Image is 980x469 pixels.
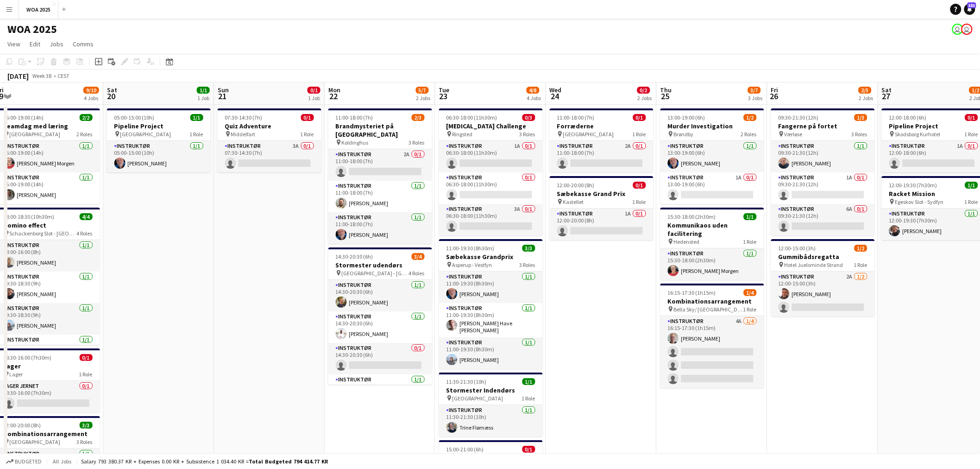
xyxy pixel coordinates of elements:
[73,40,94,48] span: Comms
[660,248,764,280] app-card-role: Instruktør1/115:30-18:00 (2h30m)[PERSON_NAME] Morgen
[231,131,256,138] span: Middelfart
[854,261,867,268] span: 1 Role
[633,131,646,138] span: 1 Role
[218,108,321,172] app-job-card: 07:30-14:30 (7h)0/1Quiz Adventure Middelfart1 RoleInstruktør3A0/107:30-14:30 (7h)
[446,245,495,252] span: 11:00-19:30 (8h30m)
[336,253,373,260] span: 14:30-20:30 (6h)
[439,253,543,261] h3: Sæbekasse Grandprix
[328,122,432,139] h3: Brandmysteriet på [GEOGRAPHIC_DATA]
[416,87,429,94] span: 5/7
[638,95,652,101] div: 2 Jobs
[522,245,535,252] span: 3/3
[771,204,875,235] app-card-role: Instruktør6A0/109:30-21:30 (12h)
[889,114,927,121] span: 12:00-18:00 (6h)
[7,22,57,36] h1: WOA 2025
[308,87,320,94] span: 0/1
[967,2,976,8] span: 153
[439,141,543,172] app-card-role: Instruktør1A0/106:30-18:00 (11h30m)
[301,131,314,138] span: 1 Role
[328,343,432,374] app-card-role: Instruktør0/114:30-20:30 (6h)
[77,438,93,445] span: 3 Roles
[563,131,614,138] span: [GEOGRAPHIC_DATA]
[633,182,646,189] span: 0/1
[10,131,61,138] span: [GEOGRAPHIC_DATA]
[550,141,653,172] app-card-role: Instruktør2A0/111:00-18:00 (7h)
[80,422,93,429] span: 3/3
[336,114,373,121] span: 11:00-18:00 (7h)
[660,86,672,94] span: Thu
[342,270,409,277] span: [GEOGRAPHIC_DATA] - [GEOGRAPHIC_DATA]
[439,172,543,204] app-card-role: Instruktør0/106:30-18:00 (11h30m)
[895,198,944,205] span: Egeskov Slot - Sydfyn
[771,122,875,130] h3: Fangerne på fortet
[779,245,816,252] span: 12:00-15:00 (3h)
[880,91,892,101] span: 27
[771,108,875,235] app-job-card: 09:30-21:30 (12h)1/3Fangerne på fortet Værløse3 RolesInstruktør1/109:30-21:30 (12h)[PERSON_NAME]I...
[80,213,93,220] span: 4/4
[548,91,562,101] span: 24
[106,91,117,101] span: 20
[328,247,432,385] app-job-card: 14:30-20:30 (6h)3/4Stormester udendørs [GEOGRAPHIC_DATA] - [GEOGRAPHIC_DATA]4 RolesInstruktør1/11...
[197,87,210,94] span: 1/1
[660,284,764,388] app-job-card: 16:15-17:30 (1h15m)1/4Kombinationsarrangement Bella Sky/ [GEOGRAPHIC_DATA]1 RoleInstruktør4A1/416...
[4,38,24,50] a: View
[328,311,432,343] app-card-role: Instruktør1/114:30-20:30 (6h)[PERSON_NAME]
[416,95,431,101] div: 2 Jobs
[107,108,211,172] div: 05:00-15:00 (10h)1/1Pipeline Project [GEOGRAPHIC_DATA]1 RoleInstruktør1/105:00-15:00 (10h)[PERSON...
[15,458,42,465] span: Budgeted
[51,458,73,465] span: All jobs
[522,446,535,453] span: 0/1
[660,316,764,388] app-card-role: Instruktør4A1/416:15-17:30 (1h15m)[PERSON_NAME]
[741,131,757,138] span: 2 Roles
[668,213,716,220] span: 15:30-18:00 (2h30m)
[216,91,229,101] span: 21
[527,87,540,94] span: 4/8
[659,91,672,101] span: 25
[439,239,543,369] div: 11:00-19:30 (8h30m)3/3Sæbekasse Grandprix Asperup - Vestfyn3 RolesInstruktør1/111:00-19:30 (8h30m...
[327,91,340,101] span: 22
[550,176,653,240] app-job-card: 12:00-20:00 (8h)0/1Sæbekasse Grand Prix Kastellet1 RoleInstruktør1A0/112:00-20:00 (8h)
[10,438,61,445] span: [GEOGRAPHIC_DATA]
[107,141,211,172] app-card-role: Instruktør1/105:00-15:00 (10h)[PERSON_NAME]
[779,114,819,121] span: 09:30-21:30 (12h)
[744,213,757,220] span: 1/1
[4,422,41,429] span: 12:00-20:00 (8h)
[743,238,757,245] span: 1 Role
[80,114,93,121] span: 2/2
[439,337,543,369] app-card-role: Instruktør1/111:00-19:30 (8h30m)[PERSON_NAME]
[439,86,450,94] span: Tue
[859,87,872,94] span: 2/5
[961,24,973,35] app-user-avatar: Drift Drift
[69,38,97,50] a: Comms
[660,297,764,305] h3: Kombinationsarrangement
[660,108,764,204] app-job-card: 13:00-19:00 (6h)1/2Murder Investigation Brøndby2 RolesInstruktør1/113:00-19:00 (6h)[PERSON_NAME]I...
[668,114,705,121] span: 13:00-19:00 (6h)
[409,139,425,146] span: 3 Roles
[563,198,584,205] span: Kastellet
[439,272,543,303] app-card-role: Instruktør1/111:00-19:30 (8h30m)[PERSON_NAME]
[328,149,432,181] app-card-role: Instruktør2A0/111:00-18:00 (7h)
[114,114,155,121] span: 05:00-15:00 (10h)
[859,95,873,101] div: 2 Jobs
[744,289,757,296] span: 1/4
[218,141,321,172] app-card-role: Instruktør3A0/107:30-14:30 (7h)
[770,91,779,101] span: 26
[79,371,93,378] span: 1 Role
[882,86,892,94] span: Sat
[328,280,432,311] app-card-role: Instruktør1/114:30-20:30 (6h)[PERSON_NAME]
[965,182,978,189] span: 1/1
[771,239,875,317] app-job-card: 12:00-15:00 (3h)1/2Gummibådsregatta Hotel Juelsminde Strand1 RoleInstruktør2A1/212:00-15:00 (3h)[...
[439,373,543,437] div: 11:30-21:30 (10h)1/1Stormester Indendørs [GEOGRAPHIC_DATA]1 RoleInstruktør1/111:30-21:30 (10h)Tri...
[522,114,535,121] span: 0/3
[412,114,425,121] span: 2/3
[308,95,320,101] div: 1 Job
[412,253,425,260] span: 3/4
[328,108,432,244] div: 11:00-18:00 (7h)2/3Brandmysteriet på [GEOGRAPHIC_DATA] Koldinghus3 RolesInstruktør2A0/111:00-18:0...
[674,306,743,313] span: Bella Sky/ [GEOGRAPHIC_DATA]
[660,208,764,280] app-job-card: 15:30-18:00 (2h30m)1/1Kommunikaos uden facilitering Hedensted1 RoleInstruktør1/115:30-18:00 (2h30...
[30,40,40,48] span: Edit
[190,131,203,138] span: 1 Role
